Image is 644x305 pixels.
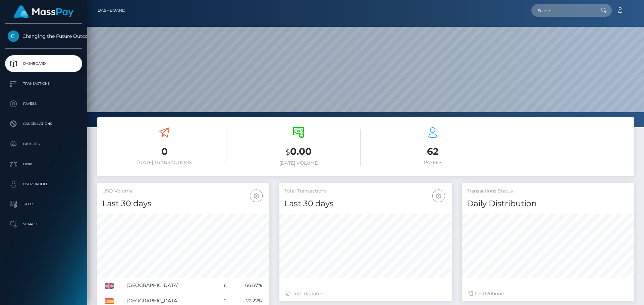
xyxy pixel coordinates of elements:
td: 6 [217,278,229,293]
p: Search [8,219,79,229]
p: Links [8,159,79,169]
p: Transactions [8,79,79,89]
input: Search... [531,4,594,17]
h4: Last 30 days [284,198,446,210]
a: User Profile [5,176,82,193]
span: Changing the Future Outcome Inc [5,33,82,39]
img: ES.png [105,298,114,304]
a: Payees [5,95,82,112]
h5: USD Volume [102,188,264,195]
td: 66.67% [229,278,264,293]
small: $ [285,147,290,157]
h3: 62 [371,145,495,158]
p: Cancellations [8,119,79,129]
a: Links [5,156,82,172]
a: Search [5,216,82,233]
div: Just Updated [286,290,445,297]
a: Dashboard [98,3,125,17]
h6: Payees [371,160,495,165]
td: [GEOGRAPHIC_DATA] [125,278,217,293]
a: Transactions [5,75,82,92]
h6: [DATE] Transactions [102,160,226,165]
span: 120 [485,291,492,297]
a: Dashboard [5,55,82,72]
a: Batches [5,136,82,152]
h4: Daily Distribution [467,198,629,210]
p: Payees [8,99,79,109]
p: Batches [8,139,79,149]
img: GB.png [105,283,114,289]
p: Taxes [8,199,79,209]
a: Cancellations [5,116,82,132]
h5: Transactions Status [467,188,629,195]
h5: Total Transactions [284,188,446,195]
p: Dashboard [8,59,79,69]
div: Last hours [469,290,627,297]
h4: Last 30 days [102,198,264,210]
img: Changing the Future Outcome Inc [8,30,19,42]
p: User Profile [8,179,79,189]
h6: [DATE] Volume [236,160,361,166]
img: MassPay Logo [14,5,73,18]
h3: 0.00 [236,145,361,159]
a: Taxes [5,196,82,213]
h3: 0 [102,145,226,158]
